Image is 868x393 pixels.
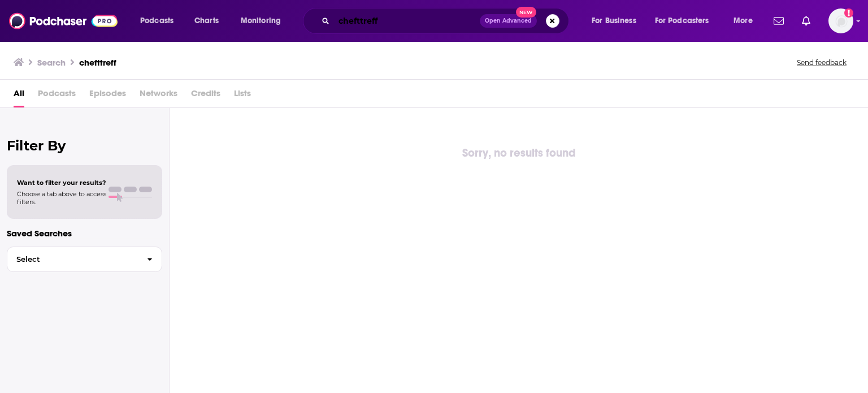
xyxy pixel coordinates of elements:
span: Lists [234,84,251,107]
button: open menu [648,12,726,30]
span: Credits [191,84,220,107]
span: Logged in as HannahCR [828,8,853,33]
div: Sorry, no results found [170,144,868,162]
img: User Profile [828,8,853,33]
span: For Podcasters [655,13,709,29]
button: Show profile menu [828,8,853,33]
a: Show notifications dropdown [769,11,788,31]
span: New [516,7,536,18]
span: Podcasts [140,13,173,29]
span: Charts [194,13,219,29]
h2: Filter By [7,137,162,154]
a: Charts [187,12,225,30]
span: Episodes [89,84,126,107]
a: Show notifications dropdown [797,11,815,31]
button: Select [7,247,162,272]
span: Select [7,256,138,263]
span: For Business [592,13,636,29]
button: open menu [726,12,767,30]
input: Search podcasts, credits, & more... [334,12,480,30]
button: open menu [584,12,650,30]
button: open menu [233,12,296,30]
span: Want to filter your results? [17,179,106,187]
span: Monitoring [241,13,281,29]
svg: Add a profile image [844,8,853,18]
span: More [734,13,753,29]
div: Search podcasts, credits, & more... [314,8,580,34]
span: Networks [140,84,177,107]
span: Choose a tab above to access filters. [17,190,106,206]
h3: chefttreff [79,57,116,68]
button: open menu [132,12,188,30]
button: Send feedback [793,58,850,67]
a: All [14,84,24,107]
img: Podchaser - Follow, Share and Rate Podcasts [9,10,118,32]
button: Open AdvancedNew [480,14,537,28]
h3: Search [37,57,66,68]
span: Podcasts [38,84,76,107]
span: Open Advanced [485,18,532,24]
p: Saved Searches [7,228,162,239]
